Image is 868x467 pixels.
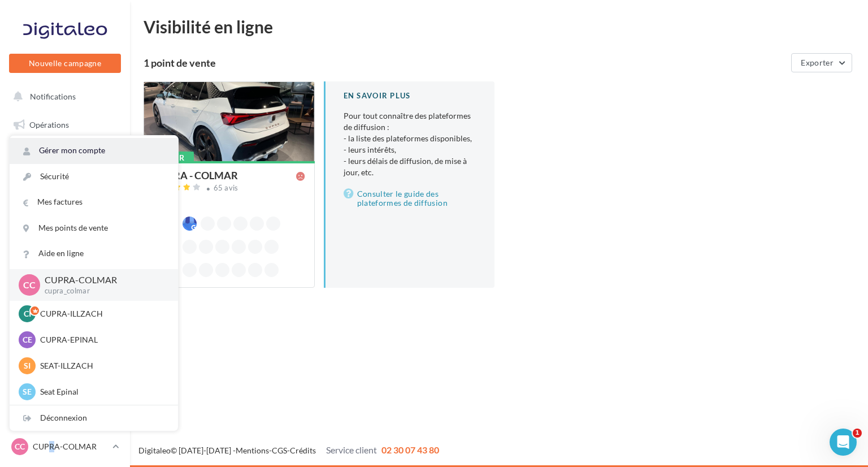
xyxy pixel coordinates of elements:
[40,308,164,319] p: CUPRA-ILLZACH
[45,286,160,296] p: cupra_colmar
[7,198,123,222] a: Campagnes
[40,360,164,371] p: SEAT-ILLZACH
[10,405,178,431] div: Déconnexion
[29,120,69,129] span: Opérations
[10,189,178,215] a: Mes factures
[801,58,834,67] span: Exporter
[10,241,178,266] a: Aide en ligne
[7,141,123,165] a: Boîte de réception1
[381,444,439,455] span: 02 30 07 43 80
[344,155,477,178] li: - leurs délais de diffusion, de mise à jour, etc.
[144,58,787,68] div: 1 point de vente
[153,170,238,180] div: CUPRA - COLMAR
[272,446,287,455] a: CGS
[344,110,477,178] p: Pour tout connaître des plateformes de diffusion :
[7,85,119,109] button: Notifications
[344,144,477,155] li: - leurs intérêts,
[344,90,477,101] div: En savoir plus
[7,113,123,137] a: Opérations
[23,278,36,291] span: CC
[7,170,123,194] a: Visibilité en ligne
[853,429,862,438] span: 1
[45,274,160,287] p: CUPRA-COLMAR
[23,334,32,345] span: CE
[24,360,31,371] span: SI
[791,53,852,72] button: Exporter
[7,348,123,382] a: Campagnes DataOnDemand
[7,254,123,278] a: Médiathèque
[344,133,477,144] li: - la liste des plateformes disponibles,
[23,386,32,397] span: SE
[7,226,123,250] a: Contacts
[40,386,164,397] p: Seat Epinal
[10,164,178,189] a: Sécurité
[9,436,121,457] a: CC CUPRA-COLMAR
[144,18,854,35] div: Visibilité en ligne
[290,446,316,455] a: Crédits
[236,446,269,455] a: Mentions
[9,54,121,73] button: Nouvelle campagne
[24,308,31,319] span: CI
[7,310,123,344] a: PLV et print personnalisable
[326,444,377,455] span: Service client
[138,446,439,455] span: © [DATE]-[DATE] - - -
[153,182,305,196] a: 65 avis
[138,446,171,455] a: Digitaleo
[40,334,164,345] p: CUPRA-EPINAL
[33,441,108,452] p: CUPRA-COLMAR
[830,429,857,456] iframe: Intercom live chat
[214,184,238,192] div: 65 avis
[30,92,76,101] span: Notifications
[344,187,477,210] a: Consulter le guide des plateformes de diffusion
[10,215,178,241] a: Mes points de vente
[10,138,178,163] a: Gérer mon compte
[15,441,25,452] span: CC
[7,283,123,306] a: Calendrier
